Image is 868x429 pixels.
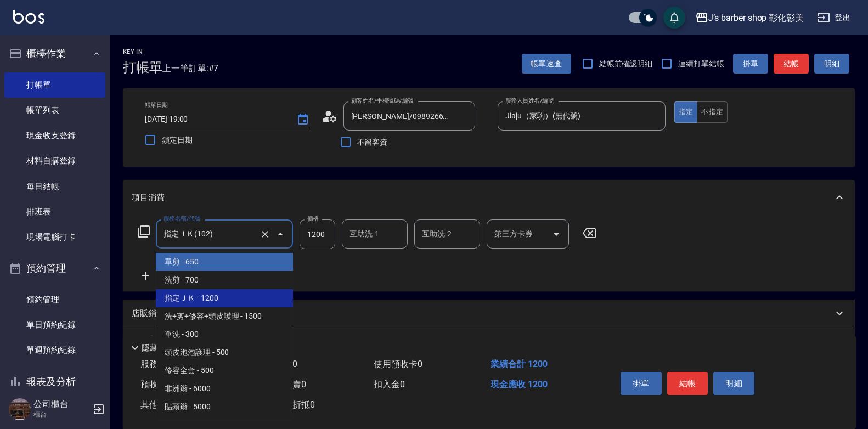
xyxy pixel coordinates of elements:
[140,379,189,390] span: 預收卡販賣 0
[132,308,165,319] p: 店販銷售
[4,72,105,98] a: 打帳單
[123,300,855,326] div: 店販銷售
[123,60,162,75] h3: 打帳單
[140,399,198,410] span: 其他付款方式 0
[145,101,168,109] label: 帳單日期
[132,334,173,346] p: 預收卡販賣
[4,98,105,123] a: 帳單列表
[4,174,105,199] a: 每日結帳
[290,106,316,133] button: Choose date, selected date is 2025-09-26
[663,7,685,29] button: save
[667,372,708,395] button: 結帳
[156,380,293,398] span: 非洲辮 - 6000
[599,58,653,70] span: 結帳前確認明細
[4,312,105,337] a: 單日預約紀錄
[272,225,289,243] button: Close
[691,7,808,29] button: J’s barber shop 彰化彰美
[621,372,662,395] button: 掛單
[142,342,191,354] p: 隱藏業績明細
[351,97,414,105] label: 顧客姓名/手機號碼/編號
[491,359,548,369] span: 業績合計 1200
[33,399,89,410] h5: 公司櫃台
[4,199,105,224] a: 排班表
[156,362,293,380] span: 修容全套 - 500
[4,254,105,283] button: 預約管理
[357,137,388,148] span: 不留客資
[774,54,809,74] button: 結帳
[674,101,698,123] button: 指定
[123,180,855,215] div: 項目消費
[491,379,548,390] span: 現金應收 1200
[9,398,31,420] img: Person
[156,289,293,307] span: 指定ＪＫ - 1200
[164,214,200,223] label: 服務名稱/代號
[156,307,293,325] span: 洗+剪+修容+頭皮護理 - 1500
[505,97,554,105] label: 服務人員姓名/編號
[4,123,105,148] a: 現金收支登錄
[123,326,855,353] div: 預收卡販賣
[13,10,44,24] img: Logo
[4,39,105,68] button: 櫃檯作業
[4,148,105,173] a: 材料自購登錄
[4,224,105,250] a: 現場電腦打卡
[708,11,804,25] div: J’s barber shop 彰化彰美
[548,225,565,243] button: Open
[162,134,193,146] span: 鎖定日期
[697,101,728,123] button: 不指定
[814,54,849,74] button: 明細
[4,287,105,312] a: 預約管理
[522,54,571,74] button: 帳單速查
[145,110,285,128] input: YYYY/MM/DD hh:mm
[162,61,219,75] span: 上一筆訂單:#7
[132,192,165,204] p: 項目消費
[156,271,293,289] span: 洗剪 - 700
[156,398,293,416] span: 貼頭辮 - 5000
[257,227,273,242] button: Clear
[33,410,89,420] p: 櫃台
[140,359,195,369] span: 服務消費 1200
[156,343,293,362] span: 頭皮泡泡護理 - 500
[4,368,105,396] button: 報表及分析
[123,48,162,55] h2: Key In
[374,359,422,369] span: 使用預收卡 0
[713,372,754,395] button: 明細
[374,379,405,390] span: 扣入金 0
[733,54,768,74] button: 掛單
[813,8,855,28] button: 登出
[307,214,319,223] label: 價格
[156,253,293,271] span: 單剪 - 650
[678,58,724,70] span: 連續打單結帳
[4,337,105,363] a: 單週預約紀錄
[156,325,293,343] span: 單洗 - 300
